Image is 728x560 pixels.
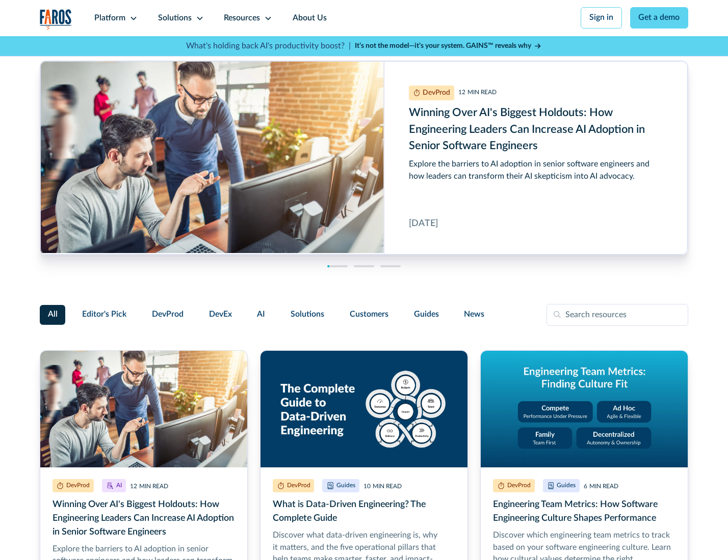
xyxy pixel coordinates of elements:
span: News [464,309,484,321]
img: Graphic titled 'The Complete Guide to Data-Driven Engineering' showing five pillars around a cent... [261,351,467,467]
span: Customers [350,309,388,321]
div: Platform [94,12,125,24]
span: AI [257,309,265,321]
span: DevProd [152,309,184,321]
div: Resources [224,12,260,24]
strong: It’s not the model—it’s your system. GAINS™ reveals why [355,42,531,49]
a: It’s not the model—it’s your system. GAINS™ reveals why [355,41,542,51]
a: Sign in [581,7,622,29]
div: cms-link [40,61,688,255]
input: Search resources [547,304,688,326]
span: All [48,309,58,321]
p: What's holding back AI's productivity boost? | [186,40,351,52]
img: Logo of the analytics and reporting company Faros. [40,9,72,30]
img: Graphic titled 'Engineering Team Metrics: Finding Culture Fit' with four cultural models: Compete... [481,351,688,467]
span: DevEx [209,309,232,321]
span: Solutions [291,309,324,321]
form: Filter Form [40,304,689,326]
div: Solutions [158,12,192,24]
a: Get a demo [630,7,689,29]
span: Guides [414,309,439,321]
img: two male senior software developers looking at computer screens in a busy office [40,351,247,467]
span: Editor's Pick [82,309,126,321]
a: home [40,9,72,30]
a: Winning Over AI's Biggest Holdouts: How Engineering Leaders Can Increase AI Adoption in Senior So... [40,61,688,255]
